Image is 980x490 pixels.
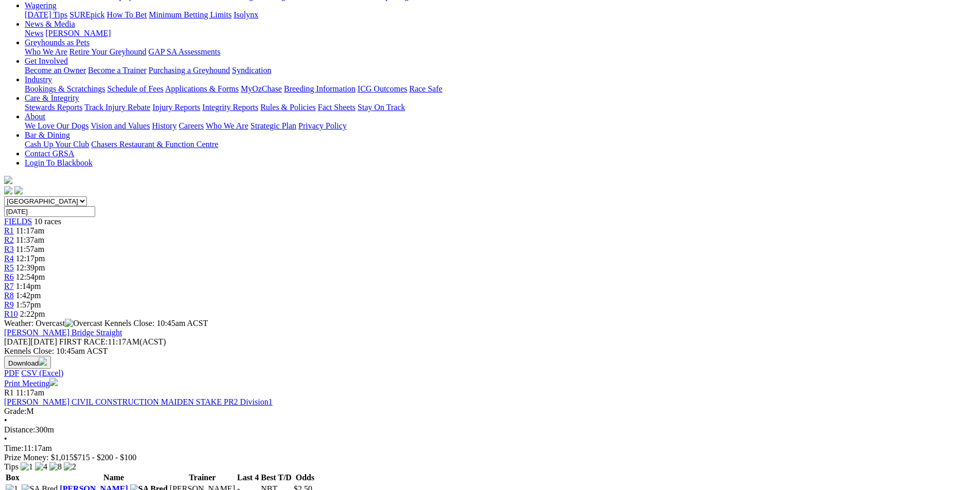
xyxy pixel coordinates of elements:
span: 12:17pm [16,254,45,263]
a: Cash Up Your Club [25,140,89,149]
a: Get Involved [25,57,68,65]
a: Wagering [25,1,57,10]
div: Kennels Close: 10:45am ACST [4,347,976,356]
a: R5 [4,263,14,272]
a: [DATE] Tips [25,10,67,19]
span: FIRST RACE: [59,337,108,346]
a: Care & Integrity [25,94,79,102]
div: 11:17am [4,444,976,453]
th: Last 4 [237,473,259,483]
a: Syndication [232,66,271,75]
a: PDF [4,369,19,377]
a: Minimum Betting Limits [149,10,231,19]
a: Strategic Plan [251,121,296,130]
a: R9 [4,300,14,309]
span: [DATE] [4,337,57,346]
span: Tips [4,462,19,471]
a: Isolynx [234,10,258,19]
a: Integrity Reports [202,103,258,112]
a: Bookings & Scratchings [25,84,105,93]
a: Rules & Policies [260,103,316,112]
a: R8 [4,291,14,300]
a: Privacy Policy [298,121,347,130]
span: 2:22pm [20,310,45,318]
a: FIELDS [4,217,32,226]
span: • [4,416,7,425]
img: download.svg [39,357,47,366]
a: CSV (Excel) [21,369,63,377]
span: $715 - $200 - $100 [74,453,137,462]
span: R6 [4,273,14,281]
a: Track Injury Rebate [84,103,150,112]
a: R2 [4,235,14,244]
a: Print Meeting [4,379,58,388]
div: Download [4,369,976,378]
a: SUREpick [69,10,104,19]
a: Industry [25,75,52,84]
span: 11:17am [16,226,44,235]
div: 300m [4,425,976,434]
a: Stewards Reports [25,103,82,112]
th: Trainer [169,473,236,483]
a: R1 [4,226,14,235]
span: 12:39pm [16,263,45,272]
img: 1 [21,462,33,471]
a: [PERSON_NAME] CIVIL CONSTRUCTION MAIDEN STAKE PR2 Division1 [4,397,273,406]
a: R3 [4,245,14,253]
img: 4 [35,462,47,471]
a: News & Media [25,20,75,28]
span: R1 [4,388,14,397]
a: ICG Outcomes [358,84,407,93]
th: Name [59,473,168,483]
div: News & Media [25,29,976,38]
span: [DATE] [4,337,31,346]
div: About [25,121,976,131]
a: How To Bet [107,10,147,19]
span: Distance: [4,425,35,434]
img: printer.svg [49,378,58,386]
span: 10 races [34,217,61,226]
a: Become a Trainer [88,66,147,75]
div: M [4,407,976,416]
a: [PERSON_NAME] Bridge Straight [4,328,122,337]
a: MyOzChase [241,84,282,93]
a: R4 [4,254,14,263]
span: Time: [4,444,24,452]
span: R10 [4,310,18,318]
div: Industry [25,84,976,94]
a: [PERSON_NAME] [45,29,111,38]
a: Schedule of Fees [107,84,163,93]
div: Get Involved [25,66,976,75]
a: Who We Are [25,47,67,56]
a: Stay On Track [358,103,405,112]
img: twitter.svg [14,186,23,194]
a: GAP SA Assessments [149,47,221,56]
span: 11:57am [16,245,44,253]
span: 11:17am [16,388,44,397]
span: Weather: Overcast [4,319,104,328]
a: Bar & Dining [25,131,70,139]
button: Download [4,356,51,369]
img: Overcast [65,319,102,328]
span: • [4,434,7,443]
div: Care & Integrity [25,103,976,112]
span: 11:17AM(ACST) [59,337,166,346]
span: Kennels Close: 10:45am ACST [104,319,208,328]
a: Race Safe [409,84,442,93]
span: R7 [4,282,14,291]
span: 1:42pm [16,291,41,300]
a: Retire Your Greyhound [69,47,147,56]
th: Best T/D [260,473,292,483]
div: Bar & Dining [25,140,976,149]
img: 2 [64,462,76,471]
img: logo-grsa-white.png [4,176,12,184]
a: Greyhounds as Pets [25,38,90,47]
a: News [25,29,43,38]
